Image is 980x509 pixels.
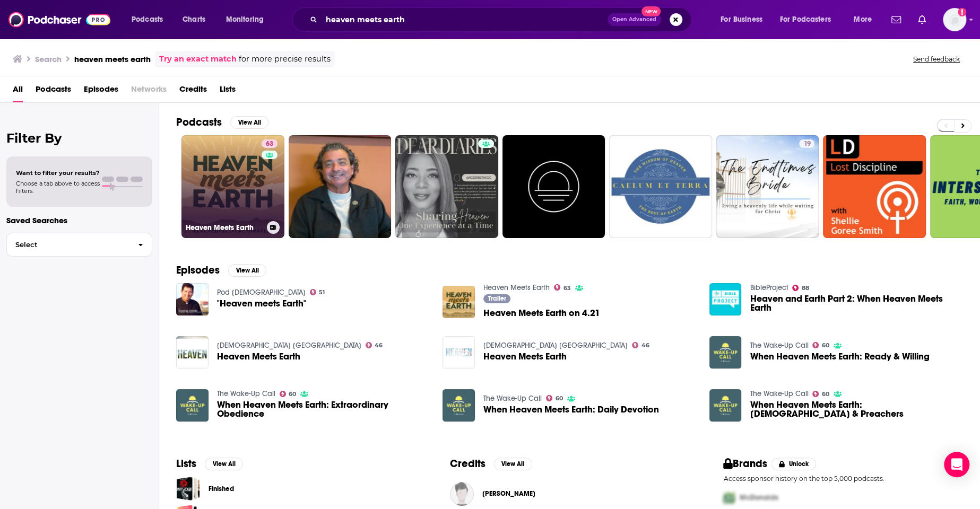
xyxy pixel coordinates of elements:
[612,17,656,22] span: Open Advanced
[8,10,110,30] img: Podchaser - Follow, Share and Rate Podcasts
[7,241,129,248] span: Select
[176,389,209,422] img: When Heaven Meets Earth: Extraordinary Obedience
[483,341,628,350] a: Calvary Chapel Fort Lauderdale
[266,139,273,150] span: 63
[799,139,814,148] a: 19
[914,11,930,29] a: Show notifications dropdown
[482,489,535,498] a: Abigail Robertson
[280,391,297,397] a: 60
[217,341,361,350] a: Calvary Chapel Fort Lauderdale
[608,13,661,26] button: Open AdvancedNew
[488,295,506,302] span: Trailer
[554,284,571,291] a: 63
[443,336,475,368] img: Heaven Meets Earth
[750,352,929,361] span: When Heaven Meets Earth: Ready & Willing
[450,457,532,470] a: CreditsView All
[176,264,266,277] a: EpisodesView All
[780,12,831,27] span: For Podcasters
[217,352,300,361] a: Heaven Meets Earth
[219,11,277,28] button: open menu
[632,342,649,348] a: 46
[176,11,212,28] a: Charts
[159,53,237,65] a: Try an exact match
[483,283,550,292] a: Heaven Meets Earth
[716,135,819,238] a: 19
[74,54,151,64] h3: heaven meets earth
[771,458,817,470] button: Unlock
[176,116,268,129] a: PodcastsView All
[750,400,963,418] span: When Heaven Meets Earth: [DEMOGRAPHIC_DATA] & Preachers
[483,309,600,318] a: Heaven Meets Earth on 4.21
[803,139,810,150] span: 19
[239,53,331,65] span: for more precise results
[443,389,475,422] img: When Heaven Meets Earth: Daily Devotion
[854,12,872,27] span: More
[802,286,809,291] span: 88
[36,81,71,102] a: Podcasts
[181,135,284,238] a: 63Heaven Meets Earth
[943,8,966,31] span: Logged in as TinaPugh
[546,395,563,401] a: 60
[958,8,966,16] svg: Add a profile image
[366,342,383,348] a: 46
[179,81,207,102] a: Credits
[124,11,177,28] button: open menu
[176,264,220,277] h2: Episodes
[205,458,243,470] button: View All
[220,81,236,102] a: Lists
[183,12,205,27] span: Charts
[943,8,966,31] button: Show profile menu
[230,116,268,129] button: View All
[822,343,829,348] span: 60
[482,489,535,498] span: [PERSON_NAME]
[443,286,475,318] a: Heaven Meets Earth on 4.21
[483,405,659,414] span: When Heaven Meets Earth: Daily Devotion
[773,11,846,28] button: open menu
[709,336,742,368] img: When Heaven Meets Earth: Ready & Willing
[209,483,234,495] a: Finished
[226,12,264,27] span: Monitoring
[709,283,742,315] img: Heaven and Earth Part 2: When Heaven Meets Earth
[322,11,608,28] input: Search podcasts, credits, & more...
[709,389,742,422] a: When Heaven Meets Earth: Prophets & Preachers
[483,352,567,361] span: Heaven Meets Earth
[176,477,200,501] a: Finished
[228,264,266,277] button: View All
[943,8,966,31] img: User Profile
[641,6,661,16] span: New
[713,11,776,28] button: open menu
[217,299,306,308] a: "Heaven meets Earth"
[944,452,969,477] div: Open Intercom Messenger
[450,482,474,506] a: Abigail Robertson
[176,336,209,368] a: Heaven Meets Earth
[16,169,100,177] span: Want to filter your results?
[176,457,243,470] a: ListsView All
[483,394,542,403] a: The Wake-Up Call
[176,116,222,129] h2: Podcasts
[176,457,196,470] h2: Lists
[563,286,571,291] span: 63
[375,343,383,348] span: 46
[35,54,62,64] h3: Search
[750,389,808,398] a: The Wake-Up Call
[739,493,778,502] span: McDonalds
[750,294,963,312] a: Heaven and Earth Part 2: When Heaven Meets Earth
[13,81,23,102] a: All
[310,289,325,295] a: 51
[822,392,829,397] span: 60
[132,12,163,27] span: Podcasts
[750,283,788,292] a: BibleProject
[6,233,152,257] button: Select
[262,139,277,148] a: 63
